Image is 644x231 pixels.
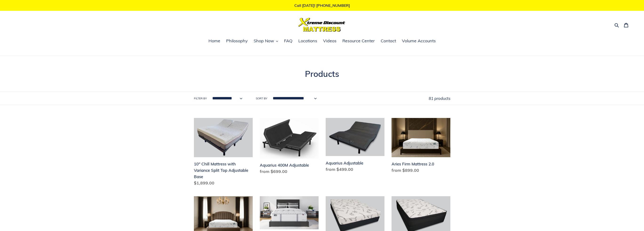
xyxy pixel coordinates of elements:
label: Sort by [256,96,267,101]
span: 81 products [429,96,450,101]
a: Home [206,38,223,45]
label: Filter by [194,96,207,101]
a: Contact [378,38,398,45]
span: Videos [323,38,336,44]
a: Aries Firm Mattress 2.0 [392,118,450,175]
a: Philosophy [224,38,250,45]
a: Locations [296,38,320,45]
span: Home [208,38,220,44]
a: FAQ [282,38,295,45]
span: Products [305,69,339,79]
a: Resource Center [340,38,377,45]
span: Shop Now [254,38,274,44]
a: Aquarius Adjustable [326,118,384,174]
a: Volume Accounts [400,38,438,45]
span: Resource Center [342,38,375,44]
a: 10" Chill Mattress with Variance Split Top Adjustable Base [194,118,253,188]
span: Philosophy [226,38,248,44]
span: Volume Accounts [402,38,436,44]
img: Xtreme Discount Mattress [298,18,345,32]
span: FAQ [284,38,292,44]
button: Shop Now [251,38,280,45]
a: Videos [321,38,339,45]
span: Locations [298,38,317,44]
span: Contact [381,38,396,44]
a: Aquarius 400M Adjustable [260,118,319,176]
